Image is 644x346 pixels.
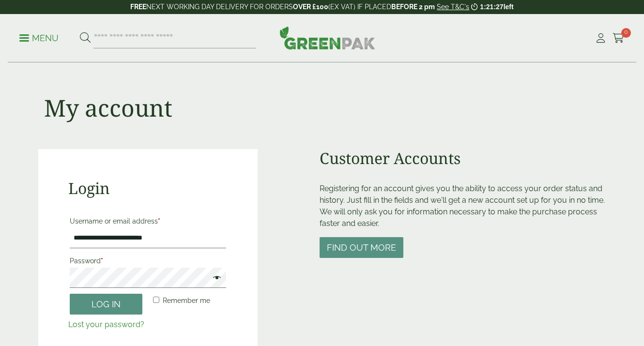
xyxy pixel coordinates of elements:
[68,320,144,329] a: Lost your password?
[163,297,210,304] span: Remember me
[19,32,59,42] a: Menu
[130,3,146,11] strong: FREE
[320,237,403,258] button: Find out more
[153,297,159,303] input: Remember me
[621,28,631,38] span: 0
[70,254,226,268] label: Password
[70,214,226,228] label: Username or email address
[391,3,435,11] strong: BEFORE 2 pm
[19,32,59,44] p: Menu
[504,3,514,11] span: left
[68,179,228,197] h2: Login
[320,183,606,229] p: Registering for an account gives you the ability to access your order status and history. Just fi...
[320,243,403,253] a: Find out more
[613,31,625,45] a: 0
[320,149,606,167] h2: Customer Accounts
[70,294,142,315] button: Log in
[480,3,503,11] span: 1:21:27
[44,94,172,122] h1: My account
[595,33,607,43] i: My Account
[613,33,625,43] i: Cart
[293,3,328,11] strong: OVER £100
[279,26,375,49] img: GreenPak Supplies
[437,3,469,11] a: See T&C's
